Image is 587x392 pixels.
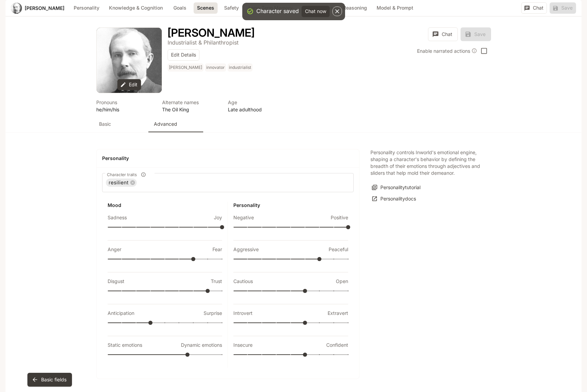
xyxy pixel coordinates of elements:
p: Positive [331,214,348,221]
p: Peaceful [329,246,348,253]
button: Edit Details [168,49,199,61]
p: Extravert [328,310,348,317]
p: Personality controls Inworld's emotional engine, shaping a character's behavior by defining the b... [370,149,480,176]
button: Personalitytutorial [370,182,422,193]
p: Joy [214,214,222,221]
p: Negative [233,214,254,221]
a: [PERSON_NAME] [25,6,64,11]
h4: Personality [102,155,354,162]
p: Advanced [154,121,177,127]
p: Dynamic emotions [181,342,222,348]
p: Aggressive [233,246,259,253]
button: Personality [70,2,103,14]
button: Open character details dialog [168,27,255,38]
p: Insecure [233,342,253,348]
button: Reasoning [340,2,370,14]
button: Open character avatar dialog [97,28,162,93]
button: Model & Prompt [373,2,417,14]
span: industrialist [228,63,254,72]
button: Chat [428,27,458,41]
button: Goals [169,2,191,14]
span: resilient [106,179,131,187]
p: Static emotions [108,342,142,348]
p: Anger [108,246,121,253]
button: Open character details dialog [168,38,239,47]
button: Open character details dialog [228,99,285,113]
h1: [PERSON_NAME] [168,26,255,39]
p: Alternate names [162,99,220,106]
button: Character traits [139,170,148,179]
button: Chat now [302,6,330,17]
p: [PERSON_NAME] [169,65,202,70]
span: Robber Baron [168,63,205,72]
p: Disgust [108,278,124,285]
div: Enable narrated actions [417,47,477,54]
div: resilient [106,179,137,187]
p: The Oil King [162,106,220,113]
h6: Personality [233,202,348,209]
p: Confident [326,342,348,348]
div: Avatar image [97,28,162,93]
p: Age [228,99,285,106]
p: industrialist [229,65,251,70]
span: Character traits [107,172,137,177]
p: Basic [99,121,111,127]
button: Knowledge & Cognition [106,2,166,14]
p: Surprise [204,310,222,317]
button: open drawer [5,3,17,16]
p: Open [336,278,348,285]
p: innovator [206,65,225,70]
button: Edit [117,79,141,90]
button: Open character details dialog [162,99,220,113]
span: innovator [205,63,228,72]
a: Personalitydocs [370,193,418,205]
button: Basic fields [27,373,72,387]
p: Cautious [233,278,253,285]
button: Scenes [194,2,218,14]
h6: Mood [108,202,222,209]
p: Fear [212,246,222,253]
p: Industrialist & Philanthropist [168,39,239,46]
div: Character saved [256,7,299,15]
button: Open character avatar dialog [11,3,22,14]
p: Anticipation [108,310,134,317]
p: Sadness [108,214,127,221]
button: Open character details dialog [168,63,254,74]
p: Late adulthood [228,106,285,113]
div: Avatar image [11,3,22,14]
button: Open character details dialog [96,99,154,113]
button: Chat [521,2,547,14]
p: Pronouns [96,99,154,106]
p: Introvert [233,310,253,317]
p: he/him/his [96,106,154,113]
p: Trust [211,278,222,285]
button: Safety [220,2,242,14]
